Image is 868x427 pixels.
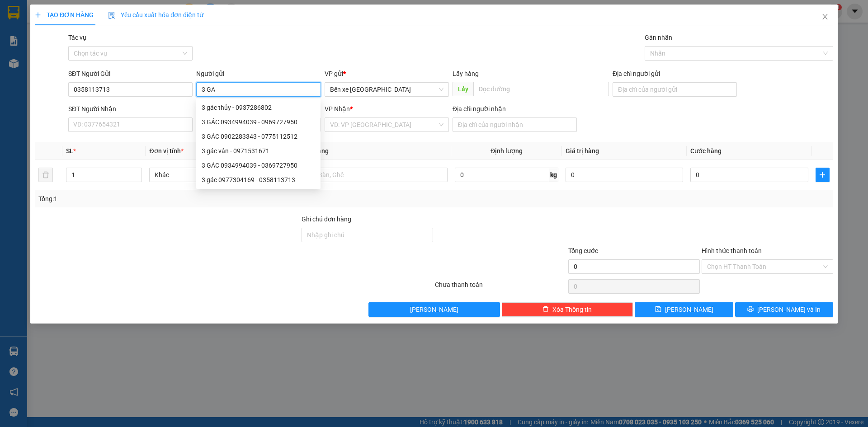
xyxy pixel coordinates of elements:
input: Địa chỉ của người nhận [453,117,577,132]
span: TẠO ĐƠN HÀNG [35,11,94,19]
label: Ghi chú đơn hàng [302,216,351,223]
span: printer [747,306,754,313]
span: [PERSON_NAME] và In [757,305,821,314]
div: SĐT Người Gửi [68,69,193,79]
div: Địa chỉ người nhận [453,104,577,114]
span: [PERSON_NAME] [410,305,458,314]
input: Ghi chú đơn hàng [302,228,433,242]
div: 3 GÁC 0934994039 - 0969727950 [202,117,315,127]
span: Lấy [453,82,473,96]
button: Close [812,5,838,30]
div: 3 GÁC 0934994039 - 0369727950 [196,158,321,173]
div: 3 GÁC 0934994039 - 0369727950 [202,160,315,170]
div: 3 gác 0977304169 - 0358113713 [202,175,315,185]
button: save[PERSON_NAME] [635,302,733,317]
div: 3 GÁC 0934994039 - 0969727950 [196,115,321,129]
span: SL [66,147,73,155]
div: 3 gác thủy - 0937286802 [196,100,321,115]
span: save [655,306,661,313]
div: SĐT Người Nhận [68,104,193,114]
span: Khác [155,168,289,182]
span: Định lượng [491,147,523,155]
span: Đơn vị tính [149,147,183,155]
span: Tổng cước [568,247,598,254]
div: 3 gác vân - 0971531671 [196,144,321,158]
input: Dọc đường [473,82,609,96]
span: [PERSON_NAME] [665,305,713,314]
button: [PERSON_NAME] [368,302,500,317]
span: delete [542,306,549,313]
div: Người gửi [196,69,321,79]
div: 3 GÁC 0902283343 - 0775112512 [202,131,315,141]
label: Hình thức thanh toán [702,247,762,254]
button: plus [816,168,830,182]
div: VP gửi [325,69,449,79]
div: Tổng: 1 [38,194,335,204]
span: Yêu cầu xuất hóa đơn điện tử [108,11,203,19]
div: 3 GÁC 0902283343 - 0775112512 [196,129,321,144]
div: 3 gác 0977304169 - 0358113713 [196,173,321,187]
button: printer[PERSON_NAME] và In [735,302,833,317]
input: VD: Bàn, Ghế [302,168,448,182]
span: VP Nhận [325,105,350,113]
img: icon [108,12,115,19]
div: Chưa thanh toán [434,280,567,296]
span: plus [816,171,829,178]
label: Tác vụ [68,34,86,41]
input: Địa chỉ của người gửi [613,82,737,97]
span: Lấy hàng [453,70,479,77]
button: deleteXóa Thông tin [502,302,633,317]
span: kg [549,168,558,182]
button: delete [38,168,53,182]
span: close [821,13,829,20]
span: plus [35,12,41,18]
span: Cước hàng [690,147,722,155]
span: Giá trị hàng [566,147,599,155]
div: 3 gác vân - 0971531671 [202,146,315,156]
span: Xóa Thông tin [552,305,592,314]
label: Gán nhãn [645,34,672,41]
input: 0 [566,168,683,182]
div: 3 gác thủy - 0937286802 [202,103,315,113]
div: Địa chỉ người gửi [613,69,737,79]
span: Bến xe Quảng Ngãi [330,83,443,96]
